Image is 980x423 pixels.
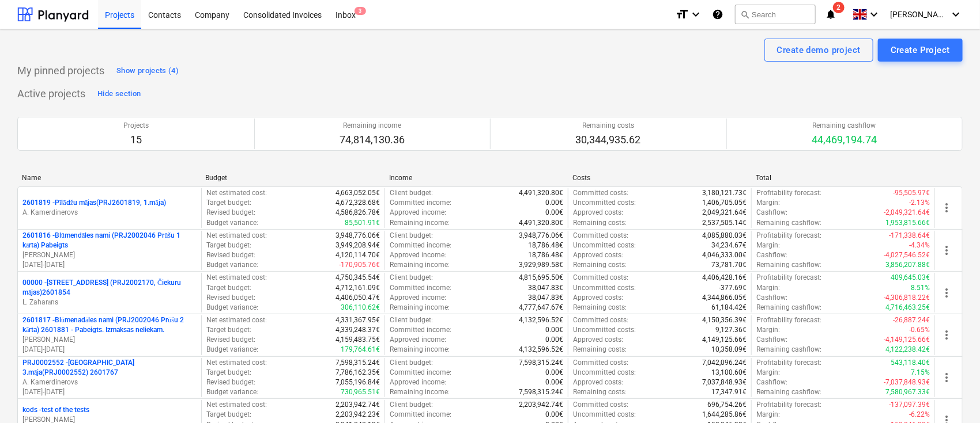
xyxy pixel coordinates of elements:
button: Hide section [95,85,144,103]
div: 00000 -[STREET_ADDRESS] (PRJ2002170, Čiekuru mājas)2601854L. Zaharāns [22,278,197,307]
p: Active projects [17,87,85,101]
p: A. Kamerdinerovs [22,208,197,218]
p: 61,184.42€ [711,303,747,313]
p: Revised budget : [206,378,255,387]
p: Remaining income [340,121,405,131]
p: [PERSON_NAME] [22,250,197,260]
p: 38,047.83€ [528,293,563,303]
div: Show projects (4) [116,64,179,78]
p: Remaining costs : [573,345,627,355]
p: 18,786.48€ [528,250,563,260]
p: 00000 - [STREET_ADDRESS] (PRJ2002170, Čiekuru mājas)2601854 [22,278,197,298]
p: -2.13% [909,198,930,208]
p: kods - test of the tests [22,405,89,415]
p: Remaining costs : [573,260,627,270]
span: 3 [355,7,366,15]
p: Uncommitted costs : [573,241,636,250]
p: Committed income : [390,410,451,420]
p: Net estimated cost : [206,315,267,325]
p: Uncommitted costs : [573,198,636,208]
p: -171,338.64€ [889,231,930,241]
p: 17,347.91€ [711,387,747,397]
p: 13,100.60€ [711,368,747,378]
p: 73,781.70€ [711,260,747,270]
p: 4,132,596.52€ [519,345,563,355]
p: 7,037,848.93€ [702,378,747,387]
p: 4,120,114.70€ [336,250,380,260]
p: 4,663,052.05€ [336,188,380,198]
p: Budget variance : [206,345,258,355]
p: Cashflow : [756,293,787,303]
p: Profitability forecast : [756,358,821,368]
p: Cashflow : [756,250,787,260]
p: -4.34% [909,241,930,250]
p: L. Zaharāns [22,298,197,307]
p: Uncommitted costs : [573,325,636,335]
p: Approved income : [390,378,446,387]
p: 2601819 - Pīlādžu mājas(PRJ2601819, 1.māja) [22,198,166,208]
p: -95,505.97€ [893,188,930,198]
div: Total [756,174,930,182]
div: Hide section [97,87,141,101]
p: Net estimated cost : [206,400,267,410]
p: Committed income : [390,283,451,293]
p: [DATE] - [DATE] [22,260,197,270]
p: 0.00€ [545,368,563,378]
p: 1,406,705.05€ [702,198,747,208]
p: Target budget : [206,368,251,378]
p: A. Kamerdinerovs [22,378,197,387]
p: Remaining costs : [573,218,627,228]
p: Remaining cashflow : [756,218,821,228]
p: 306,110.62€ [341,303,380,313]
p: Net estimated cost : [206,273,267,283]
p: 2,203,942.74€ [336,400,380,410]
p: 4,777,647.67€ [519,303,563,313]
p: 2,203,942.74€ [519,400,563,410]
p: Uncommitted costs : [573,283,636,293]
p: Revised budget : [206,208,255,218]
p: Target budget : [206,198,251,208]
p: 4,344,866.05€ [702,293,747,303]
p: Committed costs : [573,400,628,410]
div: Income [389,174,563,182]
p: 7,055,196.84€ [336,378,380,387]
span: more_vert [940,201,953,215]
p: Target budget : [206,283,251,293]
p: Remaining costs : [573,303,627,313]
p: 7,598,315.24€ [519,387,563,397]
p: 4,716,463.25€ [885,303,930,313]
p: Projects [123,121,149,131]
span: more_vert [940,286,953,300]
p: 2601817 - Blūmenadāles nami (PRJ2002046 Prūšu 2 kārta) 2601881 - Pabeigts. Izmaksas neliekam. [22,315,197,335]
p: 34,234.67€ [711,241,747,250]
p: Remaining cashflow : [756,387,821,397]
p: Committed costs : [573,358,628,368]
p: 3,948,776.06€ [336,231,380,241]
p: 4,491,320.80€ [519,188,563,198]
p: Remaining costs : [573,387,627,397]
p: [DATE] - [DATE] [22,345,197,355]
p: 3,856,207.88€ [885,260,930,270]
p: Client budget : [390,231,433,241]
p: 0.00€ [545,410,563,420]
p: 4,406,050.47€ [336,293,380,303]
p: Budget variance : [206,260,258,270]
div: 2601816 -Blūmendāles nami (PRJ2002046 Prūšu 1 kārta) Pabeigts[PERSON_NAME][DATE]-[DATE] [22,231,197,270]
p: 7.15% [911,368,930,378]
p: Remaining income : [390,260,450,270]
p: 10,358.09€ [711,345,747,355]
p: 0.00€ [545,325,563,335]
p: Remaining cashflow [812,121,877,131]
span: more_vert [940,243,953,257]
p: 0.00€ [545,198,563,208]
p: Target budget : [206,325,251,335]
p: Approved costs : [573,208,623,218]
p: [DATE] - [DATE] [22,387,197,397]
p: 4,491,320.80€ [519,218,563,228]
p: 2,537,505.14€ [702,218,747,228]
p: Remaining income : [390,218,450,228]
p: Committed income : [390,198,451,208]
p: -6.22% [909,410,930,420]
p: 4,815,695.50€ [519,273,563,283]
p: 4,406,428.16€ [702,273,747,283]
